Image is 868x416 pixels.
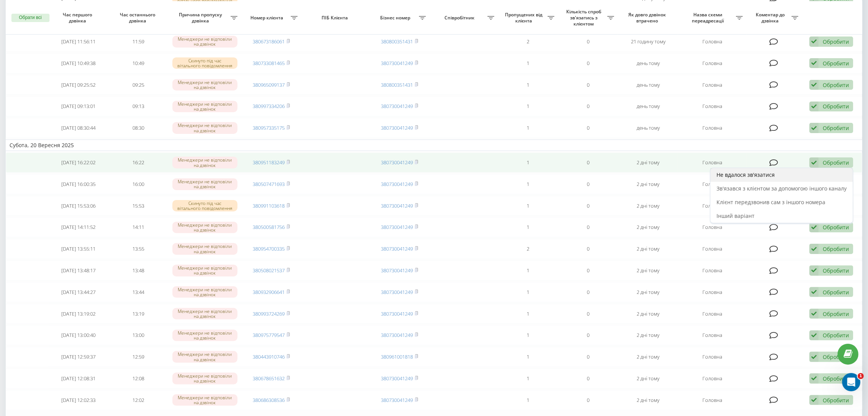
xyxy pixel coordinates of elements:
span: Коментар до дзвінка [750,12,792,24]
a: 380686308536 [253,397,285,403]
span: Інший варіант [717,212,755,219]
td: Головна [678,152,747,173]
td: 0 [558,282,618,302]
a: 380730041249 [381,267,413,274]
td: 1 [498,75,558,95]
td: [DATE] 09:25:52 [49,75,109,95]
td: 0 [558,152,618,173]
span: Пропущених від клієнта [502,12,548,24]
td: [DATE] 12:59:37 [49,347,109,367]
td: 2 дні тому [618,390,678,410]
div: Обробити [823,397,849,404]
a: 380730041249 [381,159,413,166]
div: Обробити [823,267,849,274]
div: Обробити [823,353,849,360]
td: 2 дні тому [618,325,678,345]
td: 1 [498,260,558,281]
td: 1 [498,217,558,237]
td: Головна [678,239,747,259]
td: 2 дні тому [618,174,678,194]
td: [DATE] 12:02:33 [49,390,109,410]
a: 380932906641 [253,289,285,295]
div: Менеджери не відповіли на дзвінок [172,243,237,254]
div: Менеджери не відповіли на дзвінок [172,79,237,91]
a: 380730041249 [381,289,413,295]
td: 0 [558,304,618,324]
div: Обробити [823,124,849,132]
td: Головна [678,75,747,95]
td: 2 дні тому [618,347,678,367]
td: 0 [558,217,618,237]
div: Обробити [823,375,849,382]
td: Головна [678,217,747,237]
td: [DATE] 14:11:52 [49,217,109,237]
td: 1 [498,152,558,173]
td: 0 [558,196,618,216]
td: 2 [498,239,558,259]
td: 0 [558,390,618,410]
td: Головна [678,325,747,345]
a: 380730041249 [381,224,413,230]
td: 1 [498,196,558,216]
td: 2 дні тому [618,282,678,302]
a: 380957335175 [253,124,285,131]
td: [DATE] 16:22:02 [49,152,109,173]
td: 2 дні тому [618,152,678,173]
td: 1 [498,118,558,138]
a: 380965099137 [253,81,285,88]
td: 1 [498,53,558,73]
td: 15:53 [108,196,169,216]
span: Кількість спроб зв'язатись з клієнтом [562,9,608,27]
td: 12:02 [108,390,169,410]
td: 0 [558,32,618,52]
td: 0 [558,347,618,367]
td: день тому [618,96,678,116]
div: Менеджери не відповіли на дзвінок [172,351,237,362]
td: 2 дні тому [618,196,678,216]
td: [DATE] 11:56:11 [49,32,109,52]
td: [DATE] 13:44:27 [49,282,109,302]
div: Менеджери не відповіли на дзвінок [172,222,237,233]
td: 08:30 [108,118,169,138]
div: Менеджери не відповіли на дзвінок [172,286,237,298]
td: 09:25 [108,75,169,95]
td: 2 дні тому [618,260,678,281]
a: 380961001818 [381,353,413,360]
span: Час першого дзвінка [55,12,102,24]
td: [DATE] 12:08:31 [49,368,109,389]
td: [DATE] 15:53:06 [49,196,109,216]
a: 380800351431 [381,81,413,88]
a: 380730041249 [381,103,413,110]
div: Менеджери не відповіли на дзвінок [172,36,237,47]
iframe: Intercom live chat [842,373,860,391]
a: 380997334206 [253,103,285,110]
a: 380730041249 [381,332,413,338]
td: [DATE] 10:49:38 [49,53,109,73]
td: 2 дні тому [618,239,678,259]
td: 21 годину тому [618,32,678,52]
a: 380730041249 [381,397,413,403]
td: 0 [558,75,618,95]
td: 13:55 [108,239,169,259]
span: Як довго дзвінок втрачено [624,12,672,24]
td: 1 [498,304,558,324]
td: Головна [678,196,747,216]
td: [DATE] 13:48:17 [49,260,109,281]
a: 380951183249 [253,159,285,166]
div: Обробити [823,60,849,67]
div: Скинуто під час вітального повідомлення [172,200,237,211]
td: Головна [678,390,747,410]
a: 380800351431 [381,38,413,45]
span: Причина пропуску дзвінка [172,12,231,24]
a: 380730041249 [381,202,413,209]
td: [DATE] 16:00:35 [49,174,109,194]
a: 380508021537 [253,267,285,274]
td: Головна [678,347,747,367]
td: Головна [678,96,747,116]
td: 0 [558,96,618,116]
td: Головна [678,118,747,138]
a: 380993724269 [253,310,285,317]
span: Бізнес номер [374,15,419,21]
div: Менеджери не відповіли на дзвінок [172,330,237,341]
a: 380991103618 [253,202,285,209]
